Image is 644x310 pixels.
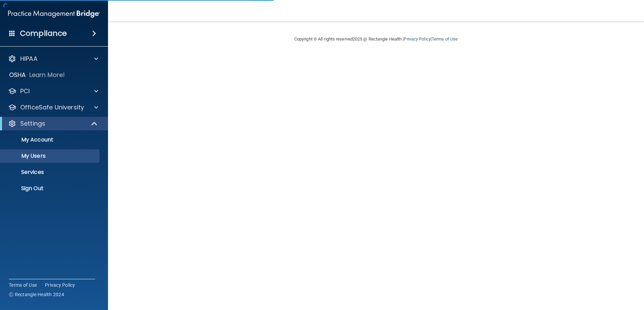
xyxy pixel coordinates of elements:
p: OSHA [9,71,26,79]
a: Terms of Use [432,36,458,42]
a: Settings [8,120,98,128]
a: Privacy Policy [45,282,75,288]
p: Settings [20,120,45,128]
p: Sign Out [4,185,97,192]
a: OfficeSafe University [8,103,98,111]
p: HIPAA [20,55,37,63]
a: Terms of Use [9,282,37,288]
img: PMB logo [8,7,100,21]
div: Copyright © All rights reserved 2025 @ Rectangle Health | | [253,28,499,50]
a: HIPAA [8,55,98,63]
p: Services [4,169,97,176]
p: My Users [4,153,97,159]
p: My Account [4,136,97,143]
p: Learn More! [29,71,65,79]
span: Ⓒ Rectangle Health 2024 [9,291,64,298]
h4: Compliance [20,29,67,38]
a: PCI [8,87,98,95]
p: PCI [20,87,30,95]
p: OfficeSafe University [20,103,84,111]
a: Privacy Policy [404,36,430,42]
